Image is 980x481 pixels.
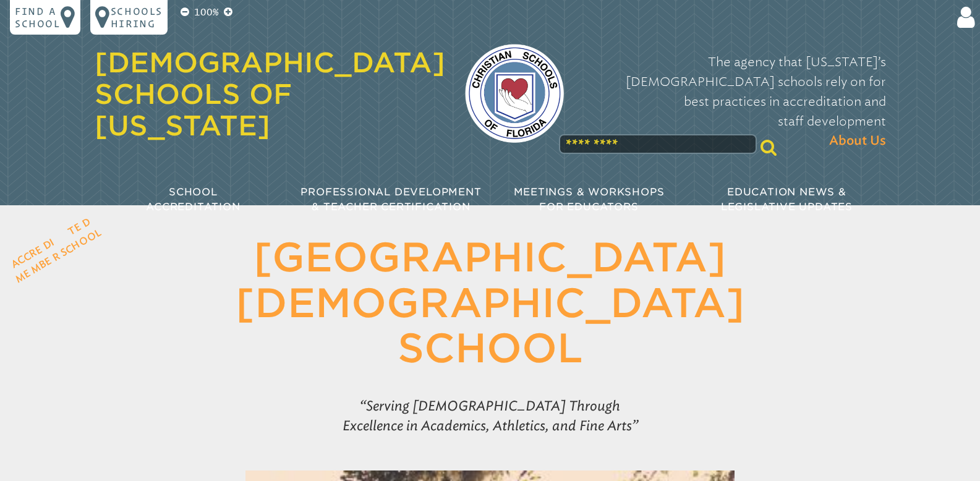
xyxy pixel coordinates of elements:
p: Serving [DEMOGRAPHIC_DATA] Through Excellence in Academics, Athletics, and Fine Arts [211,391,768,441]
p: 100% [192,5,221,20]
span: About Us [829,131,886,151]
span: Meetings & Workshops for Educators [514,186,665,213]
h1: [GEOGRAPHIC_DATA] [DEMOGRAPHIC_DATA] School [173,235,808,372]
img: csf-logo-web-colors.png [465,44,564,143]
a: [DEMOGRAPHIC_DATA] Schools of [US_STATE] [95,46,445,142]
span: Education News & Legislative Updates [721,186,853,213]
span: School Accreditation [146,186,240,213]
p: Find a school [15,5,61,30]
p: The agency that [US_STATE]’s [DEMOGRAPHIC_DATA] schools rely on for best practices in accreditati... [584,52,886,151]
span: Professional Development & Teacher Certification [300,186,481,213]
p: Schools Hiring [111,5,163,30]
